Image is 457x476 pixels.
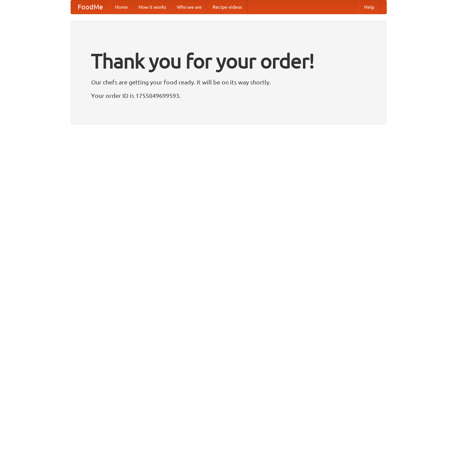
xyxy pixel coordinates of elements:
a: Recipe videos [207,0,247,14]
p: Your order ID is 1755049699593. [91,90,366,101]
p: Our chefs are getting your food ready. It will be on its way shortly. [91,77,366,87]
a: Help [359,0,380,14]
a: How it works [133,0,172,14]
a: FoodMe [71,0,110,14]
h1: Thank you for your order! [91,45,366,77]
a: Who we are [172,0,207,14]
a: Home [110,0,133,14]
